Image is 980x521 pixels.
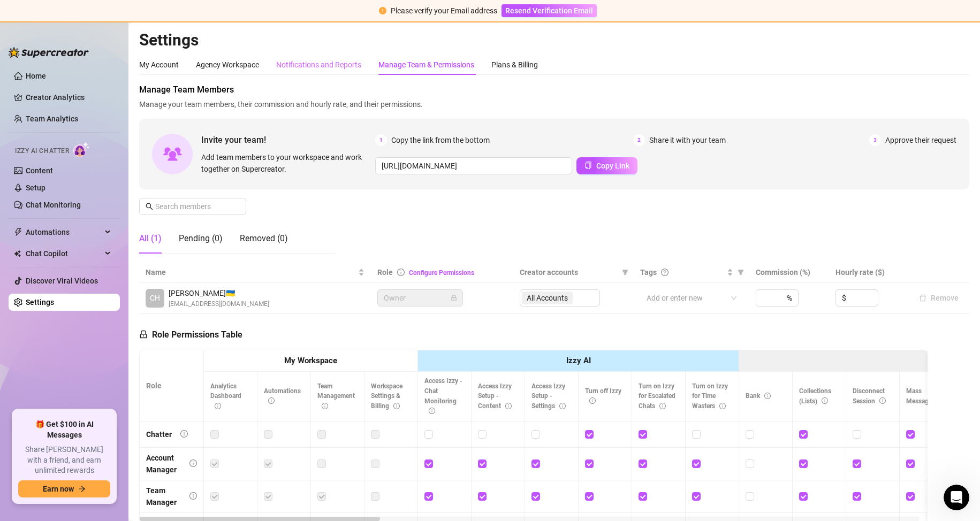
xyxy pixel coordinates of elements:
span: filter [735,264,746,280]
h5: Role Permissions Table [139,328,242,341]
span: info-circle [189,459,197,467]
a: Chat Monitoring [26,201,81,209]
span: Access Izzy - Chat Monitoring [424,377,462,415]
span: thunderbolt [14,228,22,236]
div: Notifications and Reports [276,59,361,71]
span: Share it with your team [649,134,726,146]
div: • 18h ago [97,88,132,99]
span: Resend Verification Email [505,6,593,15]
button: Earn nowarrow-right [18,480,110,497]
div: Team Manager [146,485,181,508]
span: lock [451,295,457,301]
span: CH [150,292,160,304]
th: Name [139,262,371,283]
button: News [161,334,214,377]
a: Home [26,72,46,80]
span: Workspace Settings & Billing [371,382,402,410]
a: Creator Analytics [26,89,111,106]
span: info-circle [393,403,400,409]
span: Tags [640,266,657,278]
span: Creator accounts [520,266,618,278]
h2: Settings [139,30,969,50]
strong: Izzy AI [566,356,591,365]
span: Approve their request [885,134,956,146]
span: 2 [633,134,645,146]
span: info-circle [397,269,405,276]
span: info-circle [822,397,828,404]
div: Removed (0) [240,232,288,245]
span: info-circle [505,403,512,409]
span: Turn on Izzy for Time Wasters [692,382,728,410]
span: Help [125,361,142,368]
span: info-circle [429,408,435,414]
span: Copy the link from the bottom [391,134,490,146]
img: logo-BBDzfeDw.svg [9,47,89,58]
span: Analytics Dashboard [210,382,241,410]
a: Content [26,166,53,175]
span: [EMAIL_ADDRESS][DOMAIN_NAME] [169,299,269,309]
a: Settings [26,298,54,307]
strong: My Workspace [284,356,337,365]
a: Discover Viral Videos [26,277,98,285]
img: Chat Copilot [14,250,21,257]
span: Name [146,266,356,278]
span: Invite your team! [201,133,375,147]
div: Close [188,4,207,24]
span: info-circle [589,397,596,404]
span: Chat Copilot [26,245,102,262]
span: info-circle [879,397,886,404]
span: Access Izzy Setup - Settings [531,382,566,410]
th: Role [140,350,204,422]
span: Access Izzy Setup - Content [478,382,512,410]
span: Team Management [317,382,355,410]
th: Commission (%) [749,262,829,283]
div: J [16,78,28,91]
span: info-circle [268,397,275,404]
span: Automations [26,224,102,241]
span: Copy Link [596,162,629,170]
div: All (1) [139,232,162,245]
span: Turn off Izzy [585,387,621,405]
span: Manage your team members, their commission and hourly rate, and their permissions. [139,98,969,110]
div: My Account [139,59,179,71]
a: Setup [26,183,45,192]
span: Share [PERSON_NAME] with a friend, and earn unlimited rewards [18,445,110,476]
span: info-circle [719,403,726,409]
span: info-circle [322,403,328,409]
span: filter [738,269,744,275]
div: [PERSON_NAME] [38,48,100,59]
div: 🌟 Supercreator [35,88,95,99]
span: info-circle [215,403,221,409]
div: Chatter [146,428,172,440]
a: Team Analytics [26,114,78,123]
span: info-circle [764,393,771,399]
button: Remove [915,292,963,304]
span: 1 [375,134,387,146]
span: lock [139,330,148,339]
img: AI Chatter [73,142,90,157]
button: Send us a message [49,301,165,323]
span: Earn now [43,485,74,493]
span: Manage Team Members [139,83,969,96]
span: Add team members to your workspace and work together on Supercreator. [201,151,371,175]
span: Automations [264,387,301,405]
span: Owner [384,290,457,306]
a: Configure Permissions [409,269,474,277]
h1: Messages [79,5,137,23]
span: exclamation-circle [379,7,386,14]
span: zzz [35,78,47,86]
span: Izzy AI Chatter [15,146,69,156]
span: info-circle [559,403,566,409]
span: 🎁 Get $100 in AI Messages [18,419,110,440]
div: • 16h ago [102,48,137,59]
span: Messages [59,361,101,368]
span: search [146,203,153,210]
span: filter [620,264,630,280]
img: Giselle avatar [20,87,33,99]
span: Role [377,268,393,277]
button: Messages [54,334,107,377]
span: info-circle [659,403,666,409]
button: Help [107,334,161,377]
button: Resend Verification Email [502,4,597,17]
span: 3 [869,134,881,146]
